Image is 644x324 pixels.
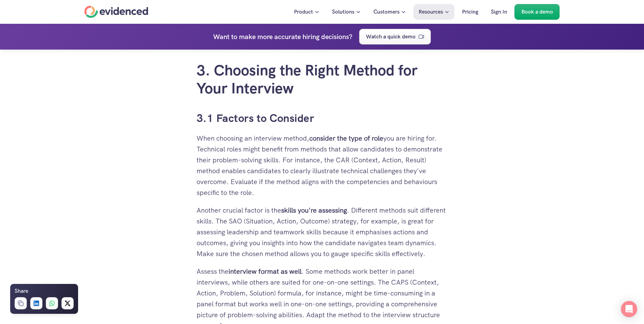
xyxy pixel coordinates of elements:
a: Book a demo [515,4,560,20]
a: Home [85,6,148,18]
a: 3.1 Factors to Consider [197,111,314,125]
p: Book a demo [521,7,553,16]
a: Sign In [486,4,512,20]
p: Watch a quick demo [366,32,416,41]
h4: Want to make more accurate hiring decisions? [213,31,352,42]
h6: Share [15,287,28,295]
strong: consider the type of role [309,134,383,143]
a: Watch a quick demo [359,29,431,44]
strong: skills you're assessing [281,206,347,215]
strong: interview format as well [228,267,301,276]
p: Customers [373,7,400,16]
a: Pricing [457,4,483,20]
p: Pricing [462,7,478,16]
p: Sign In [491,7,507,16]
p: Resources [419,7,443,16]
div: Open Intercom Messenger [621,301,637,317]
p: Solutions [332,7,354,16]
p: Product [294,7,313,16]
p: When choosing an interview method, you are hiring for. Technical roles might benefit from methods... [197,133,448,198]
a: 3. Choosing the Right Method for Your Interview [197,60,421,98]
p: Another crucial factor is the . Different methods suit different skills. The SAO (Situation, Acti... [197,205,448,259]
